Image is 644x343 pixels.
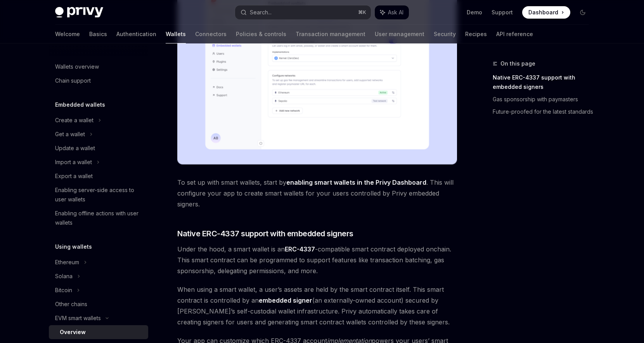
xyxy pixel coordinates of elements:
div: Get a wallet [55,130,85,139]
a: ERC-4337 [285,245,315,253]
a: Overview [49,325,148,339]
a: Demo [467,9,482,16]
span: When using a smart wallet, a user’s assets are held by the smart contract itself. This smart cont... [177,284,457,327]
a: Dashboard [522,6,570,19]
div: Ethereum [55,258,79,267]
div: Solana [55,272,73,281]
a: Recipes [465,25,487,43]
div: Create a wallet [55,116,93,125]
a: Chain support [49,74,148,88]
strong: embedded signer [259,296,312,304]
a: API reference [496,25,533,43]
div: Enabling server-side access to user wallets [55,185,144,204]
a: Policies & controls [236,25,286,43]
a: enabling smart wallets in the Privy Dashboard [286,178,426,187]
a: Wallets [166,25,186,43]
a: Gas sponsorship with paymasters [493,93,595,106]
h5: Embedded wallets [55,100,105,109]
a: Future-proofed for the latest standards [493,106,595,118]
a: Welcome [55,25,80,43]
button: Search...⌘K [235,5,371,19]
div: Search... [250,8,272,17]
div: Import a wallet [55,158,92,167]
a: Authentication [116,25,156,43]
div: EVM smart wallets [55,314,101,323]
a: User management [375,25,424,43]
div: Chain support [55,76,91,85]
span: Ask AI [388,9,403,16]
img: dark logo [55,7,103,18]
a: Support [492,9,513,16]
a: Export a wallet [49,169,148,183]
span: Native ERC-4337 support with embedded signers [177,228,353,239]
a: Enabling server-side access to user wallets [49,183,148,206]
div: Bitcoin [55,286,72,295]
div: Other chains [55,300,87,309]
a: Other chains [49,297,148,311]
button: Toggle dark mode [576,6,589,19]
span: On this page [500,59,535,68]
div: Export a wallet [55,171,93,181]
a: Native ERC-4337 support with embedded signers [493,71,595,93]
div: Overview [60,327,86,337]
div: Update a wallet [55,144,95,153]
span: Under the hood, a smart wallet is an -compatible smart contract deployed onchain. This smart cont... [177,244,457,276]
a: Enabling offline actions with user wallets [49,206,148,230]
div: Enabling offline actions with user wallets [55,209,144,227]
a: Security [434,25,456,43]
h5: Using wallets [55,242,92,251]
a: Wallets overview [49,60,148,74]
div: Wallets overview [55,62,99,71]
span: ⌘ K [358,9,366,16]
span: Dashboard [528,9,558,16]
a: Transaction management [296,25,365,43]
a: Connectors [195,25,227,43]
a: Basics [89,25,107,43]
button: Ask AI [375,5,409,19]
a: Update a wallet [49,141,148,155]
span: To set up with smart wallets, start by . This will configure your app to create smart wallets for... [177,177,457,210]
